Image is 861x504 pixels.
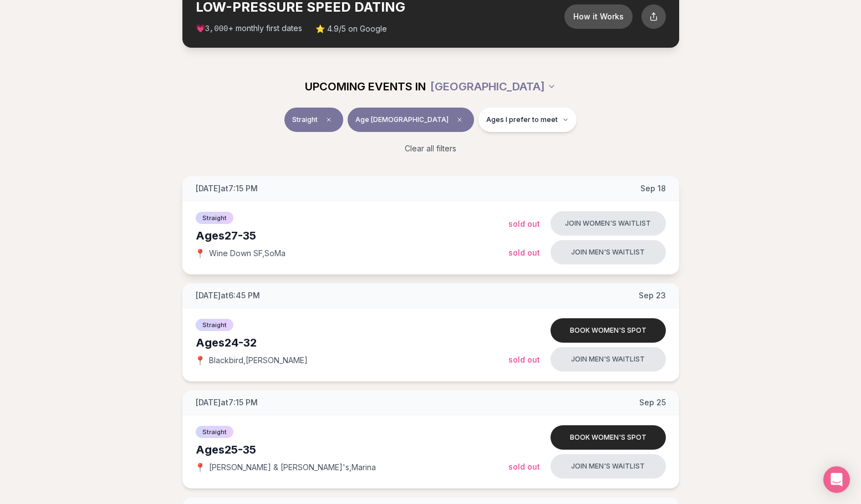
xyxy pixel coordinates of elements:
[508,248,540,257] span: Sold Out
[196,319,233,331] span: Straight
[508,219,540,228] span: Sold Out
[196,183,258,194] span: [DATE] at 7:15 PM
[305,79,426,94] span: UPCOMING EVENTS IN
[196,356,205,365] span: 📍
[196,228,508,243] div: Ages 27-35
[551,425,666,450] button: Book women's spot
[551,240,666,264] button: Join men's waitlist
[551,211,666,236] button: Join women's waitlist
[196,212,233,224] span: Straight
[322,113,335,126] span: Clear event type filter
[196,426,233,438] span: Straight
[196,442,508,457] div: Ages 25-35
[196,397,258,408] span: [DATE] at 7:15 PM
[355,115,449,124] span: Age [DEMOGRAPHIC_DATA]
[209,248,286,259] span: Wine Down SF , SoMa
[478,108,577,132] button: Ages I prefer to meet
[508,355,540,364] span: Sold Out
[284,108,343,132] button: StraightClear event type filter
[823,466,850,493] div: Open Intercom Messenger
[196,249,205,258] span: 📍
[508,462,540,471] span: Sold Out
[640,183,666,194] span: Sep 18
[348,108,474,132] button: Age [DEMOGRAPHIC_DATA]Clear age
[551,454,666,478] button: Join men's waitlist
[292,115,318,124] span: Straight
[453,113,466,126] span: Clear age
[551,318,666,343] button: Book women's spot
[209,462,376,473] span: [PERSON_NAME] & [PERSON_NAME]'s , Marina
[564,4,633,29] button: How it Works
[209,355,308,366] span: Blackbird , [PERSON_NAME]
[205,24,228,33] span: 3,000
[430,74,556,99] button: [GEOGRAPHIC_DATA]
[486,115,558,124] span: Ages I prefer to meet
[196,290,260,301] span: [DATE] at 6:45 PM
[639,397,666,408] span: Sep 25
[398,136,463,161] button: Clear all filters
[551,347,666,371] button: Join men's waitlist
[639,290,666,301] span: Sep 23
[196,23,302,34] span: 💗 + monthly first dates
[315,23,387,34] span: ⭐ 4.9/5 on Google
[196,335,508,350] div: Ages 24-32
[196,463,205,472] span: 📍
